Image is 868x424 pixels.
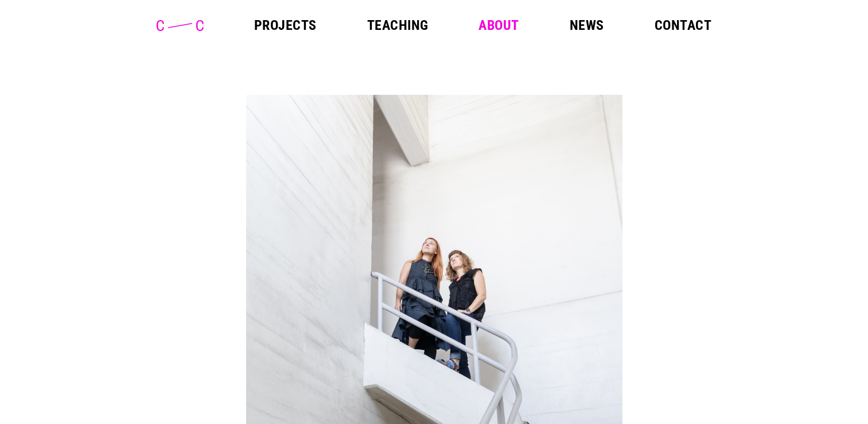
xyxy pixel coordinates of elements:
a: Teaching [367,18,429,32]
nav: Main Menu [254,18,711,32]
a: Contact [655,18,711,32]
a: News [570,18,604,32]
a: About [478,18,519,32]
a: Projects [254,18,317,32]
